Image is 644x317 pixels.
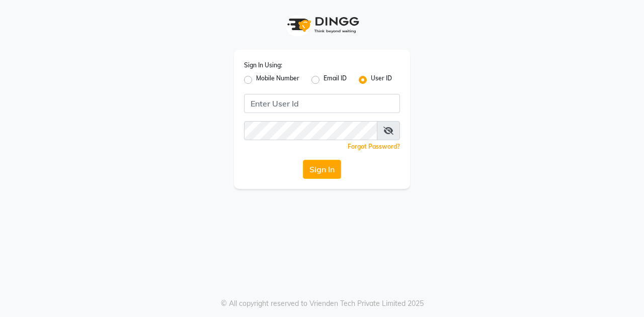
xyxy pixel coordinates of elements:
button: Sign In [303,160,341,179]
a: Forgot Password? [348,143,400,150]
label: Mobile Number [256,74,299,86]
label: User ID [371,74,392,86]
label: Sign In Using: [244,61,282,70]
label: Email ID [324,74,347,86]
img: logo1.svg [282,10,362,40]
input: Username [244,94,400,113]
input: Username [244,121,377,140]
